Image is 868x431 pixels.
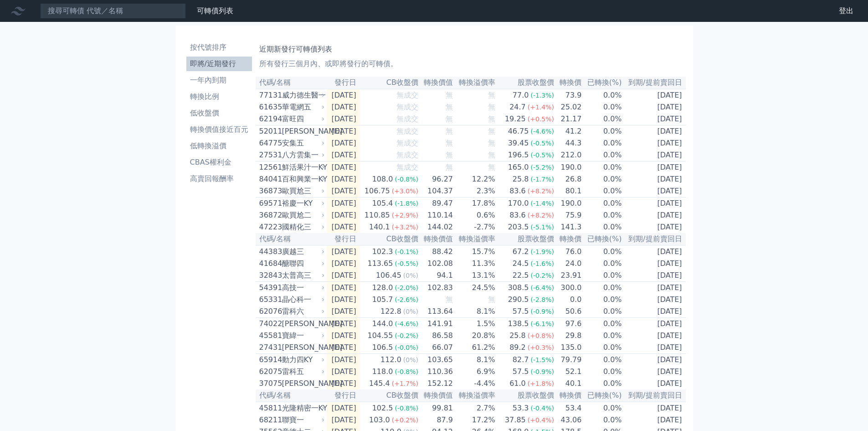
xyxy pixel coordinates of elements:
div: 廣越三 [282,246,323,257]
th: 發行日 [327,233,360,245]
span: 無成交 [396,91,418,99]
span: 無 [488,127,495,135]
span: 無成交 [396,163,418,171]
td: 41.2 [555,125,582,138]
td: 103.65 [419,354,453,366]
span: 無 [488,91,495,99]
td: [DATE] [327,209,360,221]
td: 11.3% [453,258,496,270]
span: (0%) [403,308,418,315]
span: (-0.5%) [395,260,418,267]
td: [DATE] [327,185,360,197]
span: 無成交 [396,114,418,123]
div: 32843 [259,270,280,281]
div: 太普高三 [282,270,323,281]
td: 0.0% [582,185,622,197]
div: 24.5 [511,258,531,269]
span: (+1.4%) [528,104,554,111]
div: 醣聯四 [282,258,323,269]
td: 88.42 [419,245,453,258]
td: [DATE] [327,270,360,282]
div: 鮮活果汁一KY [282,162,323,173]
div: 67.2 [511,246,531,257]
td: -2.7% [453,221,496,233]
td: 0.0% [582,342,622,354]
div: 77.0 [511,90,531,101]
td: [DATE] [622,245,686,258]
span: 無 [446,103,453,111]
span: (-1.7%) [530,176,554,183]
td: 96.27 [419,173,453,185]
td: [DATE] [327,197,360,210]
span: (-0.8%) [395,176,418,183]
td: [DATE] [622,149,686,161]
span: (-1.9%) [530,248,554,255]
td: 141.3 [555,221,582,233]
td: 0.0% [582,330,622,342]
div: 晶心科一 [282,294,323,305]
div: 22.5 [511,270,531,281]
li: CBAS權利金 [186,157,252,168]
span: (-0.0%) [395,344,418,351]
td: 0.0% [582,89,622,101]
span: 無 [488,163,495,171]
td: [DATE] [327,113,360,125]
div: 128.0 [370,282,395,293]
span: (+2.9%) [392,212,418,219]
td: [DATE] [622,113,686,125]
td: 0.0% [582,137,622,149]
a: 可轉債列表 [197,6,233,15]
td: 89.47 [419,197,453,210]
td: 17.8% [453,197,496,210]
div: 62076 [259,306,280,317]
div: 威力德生醫一 [282,90,323,101]
div: 69571 [259,198,280,209]
td: 0.0% [582,294,622,306]
div: 52011 [259,126,280,137]
td: 97.6 [555,318,582,330]
div: 36872 [259,210,280,221]
td: 0.0% [582,306,622,318]
div: 203.5 [506,222,531,233]
td: 76.0 [555,245,582,258]
th: CB收盤價 [360,233,419,245]
div: 104.55 [365,330,395,341]
td: 24.0 [555,258,582,270]
span: (-2.8%) [530,296,554,303]
div: 89.2 [508,342,528,353]
div: 41684 [259,258,280,269]
span: (+8.2%) [528,212,554,219]
div: [PERSON_NAME] [282,342,323,353]
div: 82.7 [511,354,531,365]
span: (+0.3%) [528,344,554,351]
div: 39.45 [506,138,531,149]
span: (-1.3%) [530,92,554,99]
td: 0.0% [582,209,622,221]
th: 轉換溢價率 [453,233,496,245]
span: 無 [446,163,453,171]
td: 24.5% [453,282,496,294]
div: 140.1 [367,222,392,233]
td: [DATE] [327,354,360,366]
td: 0.0% [582,125,622,138]
td: [DATE] [622,137,686,149]
th: 到期/提前賣回日 [622,77,686,89]
td: 79.79 [555,354,582,366]
td: 0.0% [582,149,622,161]
div: 19.25 [503,114,528,125]
span: 無成交 [396,151,418,159]
span: 無 [488,103,495,111]
div: 108.0 [370,174,395,185]
span: (-5.2%) [530,164,554,171]
td: [DATE] [327,125,360,138]
td: 29.8 [555,330,582,342]
td: 102.83 [419,282,453,294]
div: 65331 [259,294,280,305]
li: 低收盤價 [186,108,252,119]
span: (-0.1%) [395,248,418,255]
div: 24.7 [508,102,528,113]
th: 股票收盤價 [496,77,555,89]
td: [DATE] [327,173,360,185]
td: 75.9 [555,209,582,221]
div: 122.8 [379,306,403,317]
